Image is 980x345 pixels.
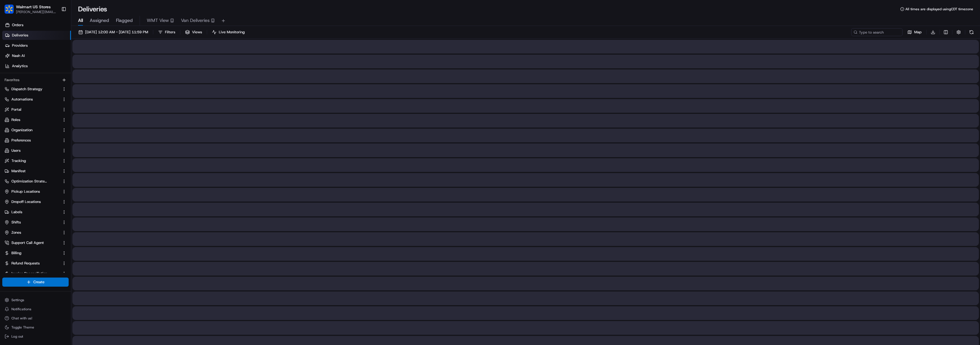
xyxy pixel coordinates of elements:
button: Automations [2,95,69,104]
button: Portal [2,105,69,114]
a: Nash AI [2,51,71,60]
span: Manifest [11,169,26,174]
button: Tracking [2,156,69,165]
a: Shifts [5,220,60,225]
a: Dropoff Locations [5,199,60,204]
button: Chat with us! [2,314,69,322]
span: Organization [11,128,32,133]
a: Organization [5,128,60,133]
span: Filters [165,30,175,35]
span: Pickup Locations [11,189,40,194]
span: Deliveries [12,33,28,38]
a: Automations [5,97,60,102]
button: Settings [2,296,69,304]
span: Dropoff Locations [11,199,41,204]
a: Tracking [5,158,60,163]
img: Walmart US Stores [5,5,14,14]
a: Dispatch Strategy [5,87,60,92]
span: Automations [11,97,33,102]
button: Support Call Agent [2,238,69,247]
a: Billing [5,250,60,256]
a: Roles [5,117,60,122]
span: Preferences [11,138,31,143]
button: Toggle Theme [2,323,69,331]
button: Refresh [967,28,975,36]
span: Log out [11,334,23,339]
button: Zones [2,228,69,237]
button: Billing [2,249,69,258]
button: Notifications [2,305,69,313]
span: Settings [11,298,24,302]
button: Live Monitoring [209,28,247,36]
a: Users [5,148,60,153]
span: Orders [12,22,23,28]
span: [PERSON_NAME][EMAIL_ADDRESS][DOMAIN_NAME] [16,10,57,14]
button: Dispatch Strategy [2,85,69,94]
a: Orders [2,20,71,30]
span: Providers [12,43,28,48]
button: [DATE] 12:00 AM - [DATE] 11:59 PM [76,28,151,36]
span: Map [914,30,922,35]
button: Map [905,28,924,36]
button: Shifts [2,218,69,227]
a: Providers [2,41,71,50]
button: Pickup Locations [2,187,69,196]
a: Zones [5,230,60,235]
span: Analytics [12,63,28,69]
span: Refund Requests [11,261,40,266]
button: Log out [2,332,69,340]
span: Support Call Agent [11,240,44,245]
span: WMT View [147,17,169,24]
a: Invoice Reconciliation [5,271,60,276]
span: Invoice Reconciliation [11,271,47,276]
span: Dispatch Strategy [11,87,42,92]
span: Zones [11,230,21,235]
button: Views [183,28,205,36]
span: Flagged [116,17,133,24]
span: Create [33,280,44,285]
a: Deliveries [2,31,71,40]
button: Preferences [2,136,69,145]
span: Labels [11,210,22,215]
a: Labels [5,210,60,215]
span: [DATE] 12:00 AM - [DATE] 11:59 PM [85,30,148,35]
button: Users [2,146,69,155]
a: Portal [5,107,60,112]
button: Filters [156,28,178,36]
button: Create [2,278,69,287]
div: Favorites [2,75,69,85]
span: Assigned [90,17,109,24]
span: All [78,17,83,24]
h1: Deliveries [78,5,107,14]
input: Type to search [851,28,903,36]
a: Support Call Agent [5,240,60,245]
span: Notifications [11,307,31,311]
button: Optimization Strategy [2,177,69,186]
span: Portal [11,107,21,112]
span: Shifts [11,220,21,225]
span: Views [192,30,202,35]
a: Preferences [5,138,60,143]
button: Invoice Reconciliation [2,269,69,278]
span: Walmart US Stores [16,4,51,10]
button: Labels [2,208,69,217]
button: Manifest [2,167,69,176]
a: Manifest [5,169,60,174]
a: Refund Requests [5,261,60,266]
span: Tracking [11,158,26,163]
button: Roles [2,115,69,124]
span: All times are displayed using CDT timezone [905,7,973,11]
button: Refund Requests [2,259,69,268]
span: Roles [11,117,20,122]
span: Chat with us! [11,316,32,321]
span: Toggle Theme [11,325,34,330]
a: Optimization Strategy [5,179,60,184]
span: Optimization Strategy [11,179,47,184]
a: Pickup Locations [5,189,60,194]
span: Billing [11,250,21,256]
button: Walmart US StoresWalmart US Stores[PERSON_NAME][EMAIL_ADDRESS][DOMAIN_NAME] [2,2,59,16]
a: Analytics [2,61,71,71]
button: Organization [2,126,69,135]
span: Live Monitoring [219,30,245,35]
span: Nash AI [12,53,25,58]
